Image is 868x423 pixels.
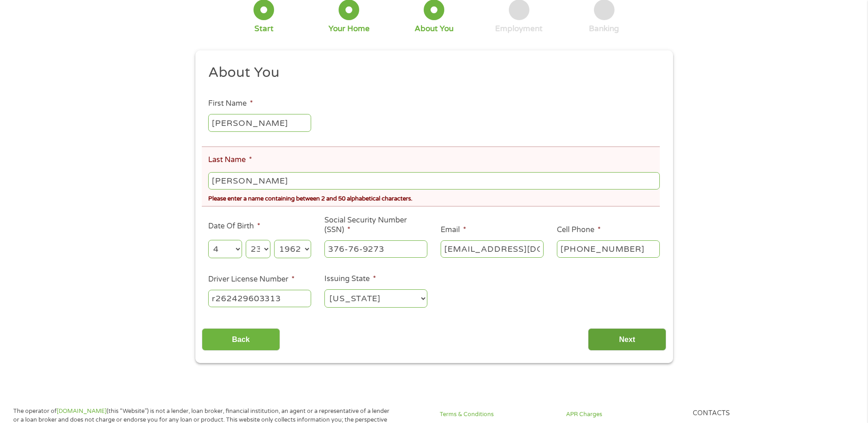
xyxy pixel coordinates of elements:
input: 078-05-1120 [324,240,427,258]
input: Smith [208,172,659,190]
input: Next [588,328,666,351]
div: Employment [495,24,543,34]
div: Your Home [329,24,370,34]
input: john@gmail.com [441,240,544,258]
input: (541) 754-3010 [557,240,660,258]
h2: About You [208,64,653,82]
label: Social Security Number (SSN) [324,216,427,235]
label: Cell Phone [557,225,601,235]
a: APR Charges [566,410,681,419]
label: First Name [208,99,253,108]
label: Last Name [208,155,252,165]
div: Banking [589,24,619,34]
label: Driver License Number [208,275,295,284]
input: Back [202,328,280,351]
a: [DOMAIN_NAME] [57,407,107,415]
input: John [208,114,311,131]
label: Issuing State [324,274,376,284]
div: Please enter a name containing between 2 and 50 alphabetical characters. [208,191,659,204]
a: Terms & Conditions [440,410,555,419]
label: Date Of Birth [208,222,260,231]
label: Email [441,225,466,235]
h4: Contacts [693,409,808,418]
div: About You [415,24,453,34]
div: Start [254,24,274,34]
